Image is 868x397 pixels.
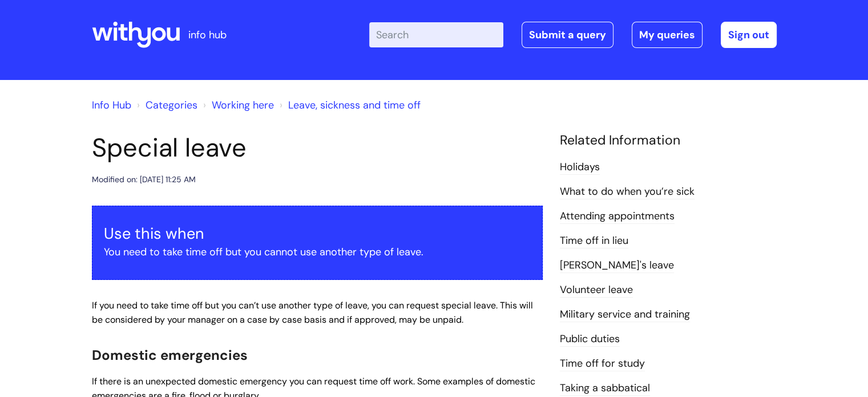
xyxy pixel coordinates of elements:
[560,258,674,273] a: [PERSON_NAME]'s leave
[560,160,600,175] a: Holidays
[288,98,421,112] a: Leave, sickness and time off
[632,22,703,48] a: My queries
[560,133,777,149] h4: Related Information
[560,209,675,224] a: Attending appointments
[560,356,645,371] a: Time off for study
[92,346,248,364] span: Domestic emergencies
[721,22,777,48] a: Sign out
[146,98,197,112] a: Categories
[104,243,531,261] p: You need to take time off but you cannot use another type of leave.
[369,22,503,47] input: Search
[560,332,620,347] a: Public duties
[134,96,197,114] li: Solution home
[92,173,196,187] div: Modified on: [DATE] 11:25 AM
[369,22,777,48] div: | -
[560,307,690,322] a: Military service and training
[92,299,533,326] span: If you need to take time off but you can’t use another type of leave, you can request special lea...
[560,234,628,248] a: Time off in lieu
[104,224,531,243] h3: Use this when
[188,26,227,44] p: info hub
[560,381,650,396] a: Taking a sabbatical
[212,98,274,112] a: Working here
[200,96,274,114] li: Working here
[92,98,131,112] a: Info Hub
[560,185,695,199] a: What to do when you’re sick
[522,22,613,48] a: Submit a query
[560,283,633,298] a: Volunteer leave
[92,133,543,163] h1: Special leave
[277,96,421,114] li: Leave, sickness and time off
